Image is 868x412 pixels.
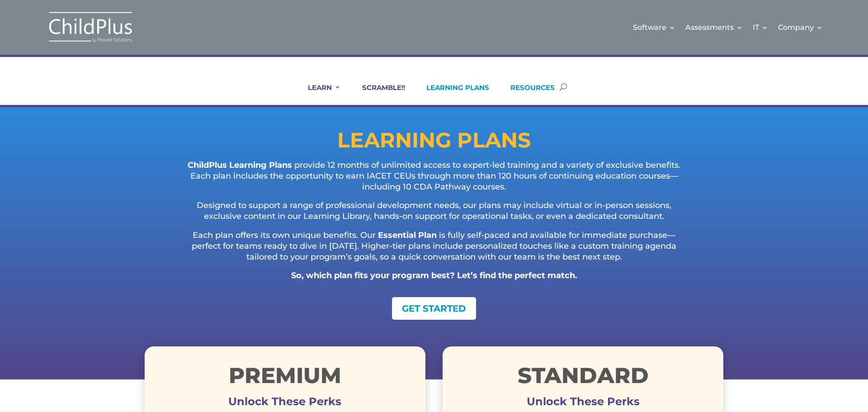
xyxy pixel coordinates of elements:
a: LEARNING PLANS [415,83,489,105]
a: IT [753,9,768,46]
h1: STANDARD [443,365,723,391]
strong: ChildPlus Learning Plans [188,160,292,170]
a: RESOURCES [499,83,555,105]
h3: Unlock These Perks [145,402,425,406]
a: GET STARTED [392,297,476,320]
a: LEARN [297,83,341,105]
a: Software [633,9,675,46]
p: Each plan offers its own unique benefits. Our is fully self-paced and available for immediate pur... [181,230,687,270]
a: Company [778,9,823,46]
p: provide 12 months of unlimited access to expert-led training and a variety of exclusive benefits.... [181,160,687,200]
h1: LEARNING PLANS [145,130,723,155]
strong: Essential Plan [378,230,437,240]
p: Designed to support a range of professional development needs, our plans may include virtual or i... [181,200,687,230]
h1: Premium [145,365,425,391]
a: Assessments [685,9,743,46]
a: SCRAMBLE!! [351,83,405,105]
h3: Unlock These Perks [443,402,723,406]
strong: So, which plan fits your program best? Let’s find the perfect match. [291,270,577,280]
